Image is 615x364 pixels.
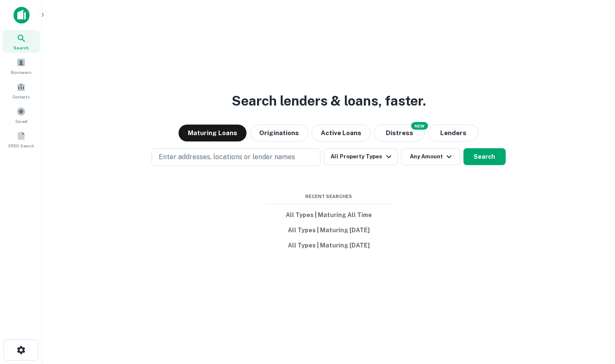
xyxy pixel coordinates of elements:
[3,54,40,77] a: Borrowers
[14,44,29,51] span: Search
[159,152,295,162] p: Enter addresses, locations or lender names
[3,103,40,126] a: Saved
[573,296,615,337] iframe: Chat Widget
[374,125,425,141] button: Search distressed loans with lien and other non-mortgage details.
[15,118,27,125] span: Saved
[266,238,392,253] button: All Types | Maturing [DATE]
[312,125,371,141] button: Active Loans
[179,125,247,141] button: Maturing Loans
[13,93,30,100] span: Contacts
[324,148,397,165] button: All Property Types
[152,148,320,166] button: Enter addresses, locations or lender names
[266,193,392,200] span: Recent Searches
[14,7,30,24] img: capitalize-icon.png
[411,122,428,130] div: NEW
[250,125,308,141] button: Originations
[8,142,34,149] span: SREO Search
[428,125,479,141] button: Lenders
[11,69,31,76] span: Borrowers
[3,30,40,53] a: Search
[463,148,506,165] button: Search
[3,128,40,151] a: SREO Search
[266,223,392,238] button: All Types | Maturing [DATE]
[232,91,426,111] h3: Search lenders & loans, faster.
[401,148,460,165] button: Any Amount
[3,79,40,102] a: Contacts
[266,207,392,223] button: All Types | Maturing All Time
